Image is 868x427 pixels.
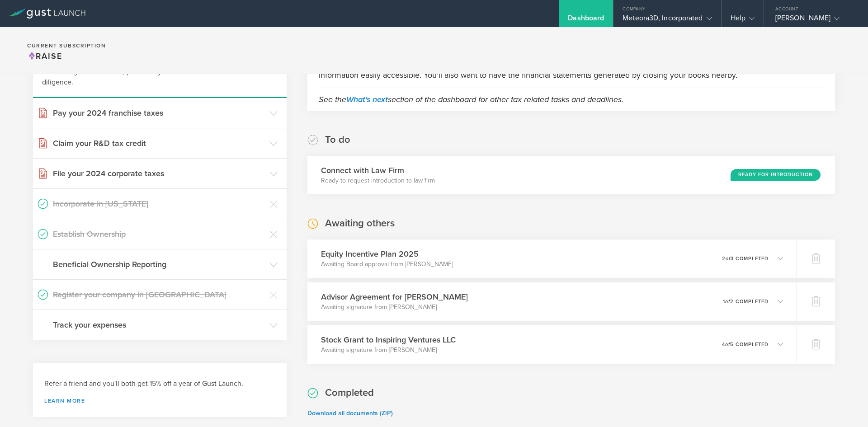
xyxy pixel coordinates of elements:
div: Ready for Introduction [731,169,821,181]
a: What's next [346,94,388,104]
div: Dashboard [568,14,604,27]
h3: Track your expenses [53,319,265,331]
em: of [725,299,730,305]
span: Raise [27,51,62,61]
h3: Register your company in [GEOGRAPHIC_DATA] [53,289,265,300]
div: Meteora3D, Incorporated [623,14,712,27]
p: Ready to request introduction to law firm [321,176,435,185]
h3: Connect with Law Firm [321,164,435,176]
em: of [726,256,731,262]
p: Awaiting Board approval from [PERSON_NAME] [321,260,453,269]
p: Awaiting signature from [PERSON_NAME] [321,303,468,312]
h2: Completed [325,386,374,399]
a: Download all documents (ZIP) [307,409,393,417]
h2: Current Subscription [27,43,106,48]
div: Connect with Law FirmReady to request introduction to law firmReady for Introduction [307,156,835,194]
h3: Claim your R&D tax credit [53,137,265,149]
em: See the section of the dashboard for other tax related tasks and deadlines. [319,94,623,104]
div: [PERSON_NAME] [775,14,852,27]
p: 2 3 completed [722,256,769,261]
h3: Advisor Agreement for [PERSON_NAME] [321,291,468,303]
h2: To do [325,133,350,146]
p: Awaiting signature from [PERSON_NAME] [321,346,456,355]
h3: Pay your 2024 franchise taxes [53,107,265,119]
h2: Awaiting others [325,217,395,230]
a: Learn more [44,398,275,404]
h3: Beneficial Ownership Reporting [53,258,265,270]
h3: Stock Grant to Inspiring Ventures LLC [321,334,456,346]
em: of [725,342,730,347]
h3: Establish Ownership [53,228,265,240]
h3: Incorporate in [US_STATE] [53,198,265,210]
h3: Equity Incentive Plan 2025 [321,248,453,260]
p: 4 5 completed [722,342,769,347]
h3: File your 2024 corporate taxes [53,168,265,179]
div: Help [731,14,755,27]
h3: Refer a friend and you'll both get 15% off a year of Gust Launch. [44,379,275,389]
p: 1 2 completed [723,299,769,304]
